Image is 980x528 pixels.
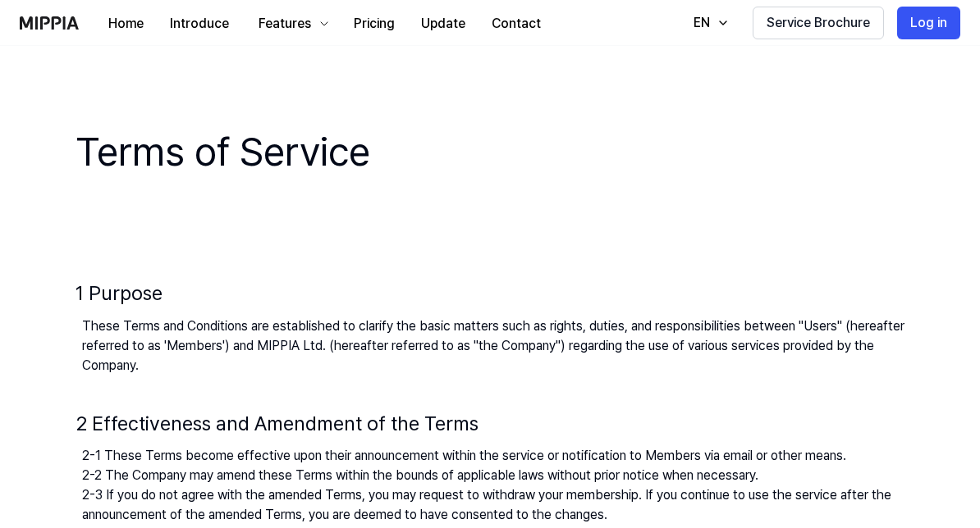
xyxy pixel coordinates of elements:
[76,408,904,439] h1: 2 Effectiveness and Amendment of the Terms
[157,7,242,40] button: Introduce
[95,7,157,40] button: Home
[677,7,740,39] button: EN
[76,125,904,180] h1: Terms of Service
[479,7,554,40] button: Contact
[753,7,884,39] button: Service Brochure
[76,316,904,376] h3: These Terms and Conditions are established to clarify the basic matters such as rights, duties, a...
[341,7,408,40] button: Pricing
[20,16,79,30] img: logo
[408,7,479,40] button: Update
[242,7,341,40] button: Features
[897,7,960,39] button: Log in
[76,278,904,309] h1: 1 Purpose
[76,485,904,525] h3: 2-3 If you do not agree with the amended Terms, you may request to withdraw your membership. If y...
[255,14,314,34] div: Features
[408,1,479,46] a: Update
[76,446,904,466] h3: 2-1 These Terms become effective upon their announcement within the service or notification to Me...
[690,13,713,33] div: EN
[76,466,904,485] h3: 2-2 The Company may amend these Terms within the bounds of applicable laws without prior notice w...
